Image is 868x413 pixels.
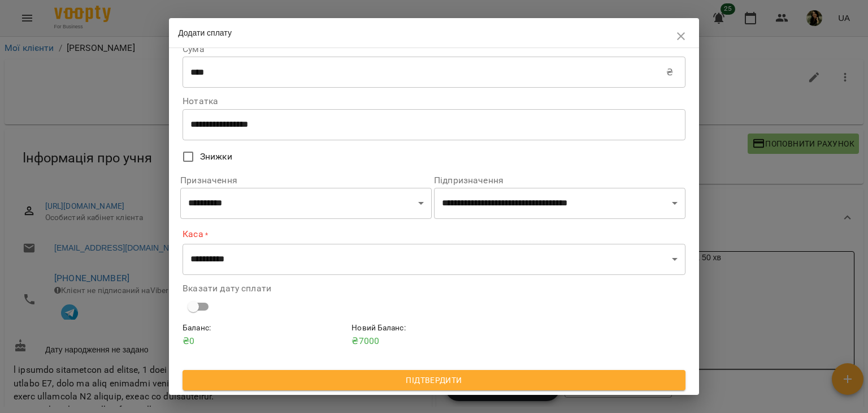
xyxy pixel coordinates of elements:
[183,45,685,54] label: Сума
[183,370,685,390] button: Підтвердити
[192,373,676,387] span: Підтвердити
[351,322,516,334] h6: Новий Баланс :
[178,28,232,37] span: Додати сплату
[200,150,232,164] span: Знижки
[183,322,347,334] h6: Баланс :
[183,284,685,293] label: Вказати дату сплати
[183,334,347,348] p: ₴ 0
[183,228,685,241] label: Каса
[351,334,516,348] p: ₴ 7000
[183,97,685,106] label: Нотатка
[434,176,685,185] label: Підпризначення
[666,66,673,79] p: ₴
[180,176,432,185] label: Призначення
